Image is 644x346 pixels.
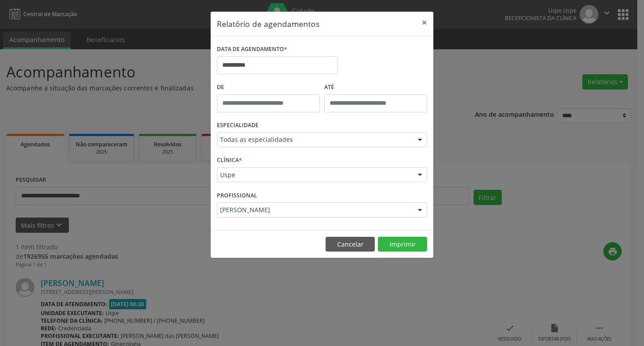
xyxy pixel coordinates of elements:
[217,119,258,132] label: ESPECIALIDADE
[220,171,409,179] span: Uspe
[220,135,409,144] span: Todas as especialidades
[415,12,433,34] button: Close
[217,81,320,94] label: De
[217,18,319,30] h5: Relatório de agendamentos
[220,205,409,214] span: [PERSON_NAME]
[217,43,287,56] label: DATA DE AGENDAMENTO
[217,154,242,167] label: CLÍNICA
[217,188,257,202] label: PROFISSIONAL
[378,237,427,252] button: Imprimir
[326,237,375,252] button: Cancelar
[324,81,427,94] label: ATÉ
